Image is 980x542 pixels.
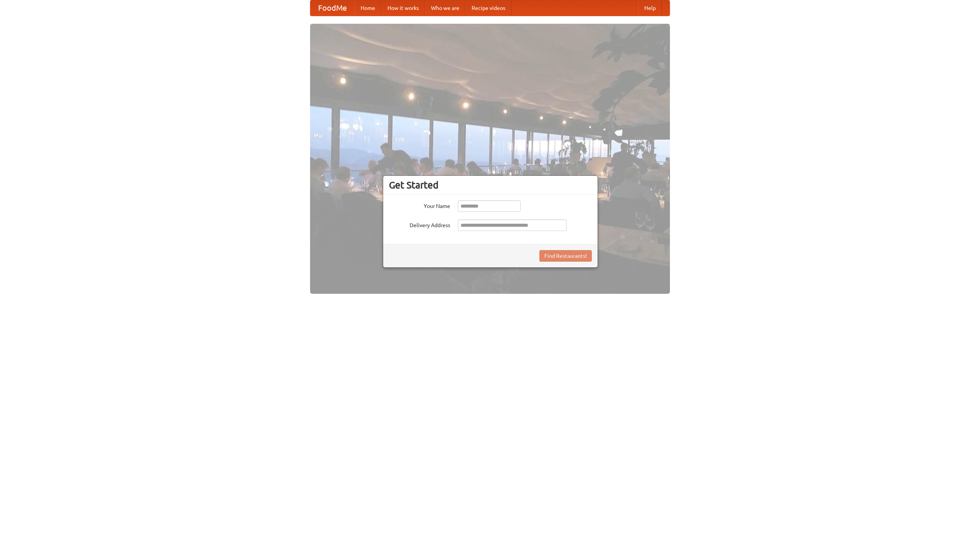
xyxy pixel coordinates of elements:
button: Find Restaurants! [539,250,592,262]
a: Recipe videos [465,0,511,16]
a: How it works [381,0,425,16]
h3: Get Started [389,179,592,191]
a: Help [638,0,662,16]
label: Delivery Address [389,219,450,229]
a: FoodMe [310,0,354,16]
label: Your Name [389,200,450,210]
a: Who we are [425,0,465,16]
a: Home [354,0,381,16]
